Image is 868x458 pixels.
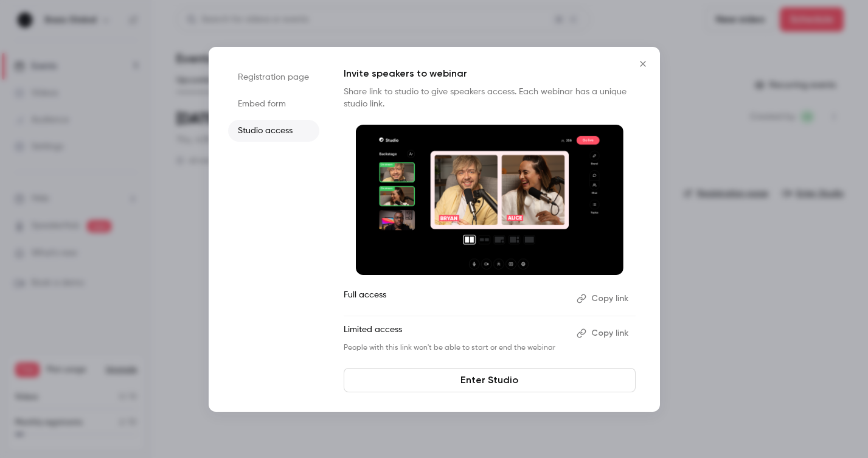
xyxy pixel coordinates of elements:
[631,52,655,76] button: Close
[356,125,623,276] img: Invite speakers to webinar
[344,324,567,343] p: Limited access
[344,66,636,81] p: Invite speakers to webinar
[344,289,567,308] p: Full access
[228,66,319,88] li: Registration page
[572,324,636,343] button: Copy link
[572,289,636,308] button: Copy link
[344,368,636,392] a: Enter Studio
[228,120,319,142] li: Studio access
[344,86,636,110] p: Share link to studio to give speakers access. Each webinar has a unique studio link.
[228,93,319,115] li: Embed form
[344,343,567,353] p: People with this link won't be able to start or end the webinar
